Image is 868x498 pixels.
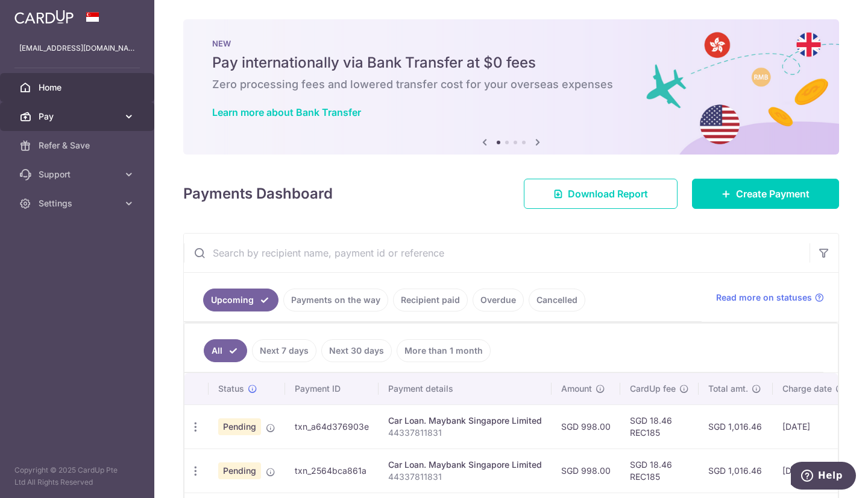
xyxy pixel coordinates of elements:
h5: Pay internationally via Bank Transfer at $0 fees [212,53,810,72]
td: SGD 1,016.46 [699,449,773,493]
span: Download Report [568,187,648,201]
div: Car Loan. Maybank Singapore Limited [388,415,542,427]
span: Read more on statuses [716,292,812,304]
span: Settings [39,197,118,209]
td: SGD 998.00 [552,449,620,493]
a: Cancelled [529,289,585,311]
a: Download Report [524,179,678,209]
span: Pay [39,110,118,123]
td: [DATE] [773,449,855,493]
h4: Payments Dashboard [183,183,333,205]
h6: Zero processing fees and lowered transfer cost for your overseas expenses [212,77,810,92]
a: Read more on statuses [716,292,824,304]
a: All [204,339,247,362]
p: 44337811831 [388,471,542,483]
a: Create Payment [692,179,839,209]
span: Amount [561,383,592,395]
a: Learn more about Bank Transfer [212,106,361,118]
span: Charge date [782,383,832,395]
span: Pending [218,418,261,435]
a: Next 30 days [321,339,392,362]
p: 44337811831 [388,427,542,439]
td: SGD 18.46 REC185 [620,449,699,493]
td: txn_2564bca861a [285,449,379,493]
span: Create Payment [736,187,810,201]
td: SGD 1,016.46 [699,404,773,449]
p: NEW [212,39,810,48]
td: txn_a64d376903e [285,404,379,449]
img: Bank transfer banner [183,19,839,155]
a: Recipient paid [393,289,468,311]
span: Total amt. [708,383,748,395]
span: Refer & Save [39,139,118,152]
td: [DATE] [773,404,855,449]
a: Upcoming [203,289,278,311]
a: Next 7 days [252,339,316,362]
a: More than 1 month [397,339,491,362]
img: CardUp [14,10,74,24]
th: Payment details [379,373,552,404]
span: Support [39,168,118,180]
a: Overdue [473,289,524,311]
input: Search by recipient name, payment id or reference [184,234,810,272]
td: SGD 18.46 REC185 [620,404,699,449]
span: Home [39,81,118,94]
td: SGD 998.00 [552,404,620,449]
span: Status [218,383,244,395]
span: Pending [218,462,261,479]
div: Car Loan. Maybank Singapore Limited [388,459,542,471]
a: Payments on the way [283,289,388,311]
th: Payment ID [285,373,379,404]
p: [EMAIL_ADDRESS][DOMAIN_NAME] [19,42,135,54]
span: CardUp fee [630,383,676,395]
iframe: Opens a widget where you can find more information [791,462,856,492]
